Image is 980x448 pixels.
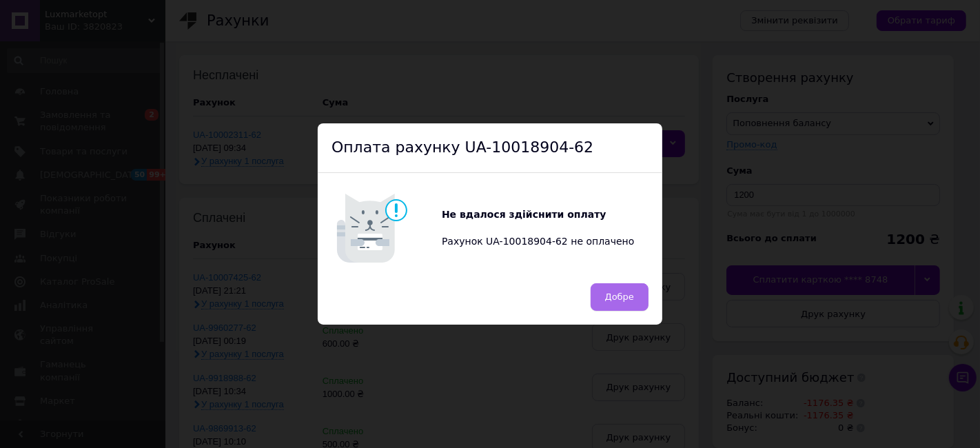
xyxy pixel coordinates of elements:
img: Котик говорить Не вдалося здійснити оплату [331,187,442,269]
div: Рахунок UA-10018904-62 не оплачено [442,208,634,249]
div: Оплата рахунку UA-10018904-62 [318,123,662,173]
span: Добре [605,292,634,302]
b: Не вдалося здійснити оплату [442,209,606,220]
button: Добре [591,283,649,311]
